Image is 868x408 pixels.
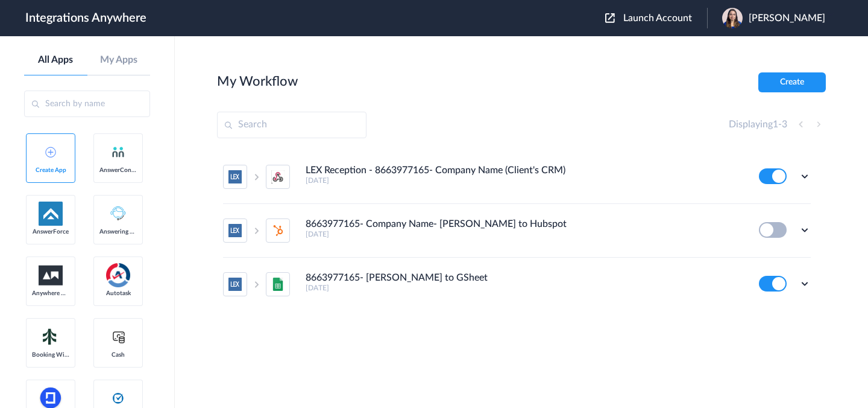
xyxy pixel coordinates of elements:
[722,8,743,28] img: 2af217df-18b2-4e4c-9b32-498ee3b53f90.jpeg
[749,13,825,24] span: [PERSON_NAME]
[32,290,69,297] span: Anywhere Works
[87,54,151,66] a: My Apps
[111,330,126,344] img: cash-logo.svg
[99,290,137,297] span: Autotask
[106,263,130,287] img: autotask.png
[32,167,69,174] span: Create App
[99,228,137,235] span: Answering Service
[773,120,778,129] span: 1
[306,284,743,292] h5: [DATE]
[106,202,130,226] img: Answering_service.png
[217,112,366,138] input: Search
[32,228,69,235] span: AnswerForce
[605,13,615,23] img: launch-acct-icon.svg
[623,13,692,23] span: Launch Account
[24,54,87,66] a: All Apps
[306,165,565,176] h4: LEX Reception - 8663977165- Company Name (Client's CRM)
[782,120,787,129] span: 3
[306,176,743,185] h5: [DATE]
[758,72,826,92] button: Create
[32,351,69,359] span: Booking Widget
[99,351,137,359] span: Cash
[306,230,743,238] h5: [DATE]
[111,145,125,159] img: answerconnect-logo.svg
[217,74,298,89] h2: My Workflow
[605,13,707,24] button: Launch Account
[25,11,146,25] h1: Integrations Anywhere
[39,202,63,226] img: af-app-logo.svg
[39,326,63,348] img: Setmore_Logo.svg
[24,91,150,117] input: Search by name
[729,119,787,130] h4: Displaying -
[99,167,137,174] span: AnswerConnect
[306,218,567,230] h4: 8663977165- Company Name- [PERSON_NAME] to Hubspot
[111,391,125,406] img: clio-logo.svg
[306,272,488,284] h4: 8663977165- [PERSON_NAME] to GSheet
[45,147,56,158] img: add-icon.svg
[39,266,63,285] img: aww.png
